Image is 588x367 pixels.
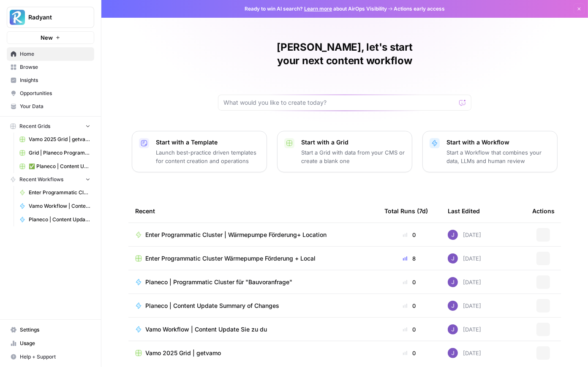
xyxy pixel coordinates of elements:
[29,136,90,143] span: Vamo 2025 Grid | getvamo
[16,199,94,213] a: Vamo Workflow | Content Update Sie zu du
[7,47,94,61] a: Home
[29,163,90,170] span: ✅ Planeco | Content Update at Scale
[20,50,90,58] span: Home
[422,131,558,172] button: Start with a WorkflowStart a Workflow that combines your data, LLMs and human review
[7,31,94,44] button: New
[301,138,405,147] p: Start with a Grid
[448,301,481,311] div: [DATE]
[29,202,90,210] span: Vamo Workflow | Content Update Sie zu du
[145,325,267,334] span: Vamo Workflow | Content Update Sie zu du
[7,337,94,350] a: Usage
[394,5,445,13] span: Actions early access
[135,302,371,310] a: Planeco | Content Update Summary of Changes
[384,199,428,223] div: Total Runs (7d)
[448,277,481,287] div: [DATE]
[448,253,458,264] img: rku4uozllnhb503ylys0o4ri86jp
[7,87,94,100] a: Opportunities
[16,213,94,226] a: Planeco | Content Update Summary of Changes
[304,5,332,12] a: Learn more
[20,103,90,110] span: Your Data
[135,325,371,334] a: Vamo Workflow | Content Update Sie zu du
[384,349,434,357] div: 0
[16,160,94,173] a: ✅ Planeco | Content Update at Scale
[145,278,292,286] span: Planeco | Programmatic Cluster für "Bauvoranfrage"
[448,277,458,287] img: rku4uozllnhb503ylys0o4ri86jp
[384,231,434,239] div: 0
[7,120,94,133] button: Recent Grids
[20,353,90,361] span: Help + Support
[218,41,471,68] h1: [PERSON_NAME], let's start your next content workflow
[384,302,434,310] div: 0
[7,350,94,364] button: Help + Support
[7,100,94,113] a: Your Data
[223,98,456,107] input: What would you like to create today?
[156,138,260,147] p: Start with a Template
[448,230,458,240] img: rku4uozllnhb503ylys0o4ri86jp
[448,324,458,334] img: rku4uozllnhb503ylys0o4ri86jp
[28,13,79,22] span: Radyant
[145,231,327,239] span: Enter Programmatic Cluster | Wärmepumpe Förderung+ Location
[7,7,94,28] button: Workspace: Radyant
[16,133,94,146] a: Vamo 2025 Grid | getvamo
[29,216,90,223] span: Planeco | Content Update Summary of Changes
[135,231,371,239] a: Enter Programmatic Cluster | Wärmepumpe Förderung+ Location
[7,173,94,186] button: Recent Workflows
[16,186,94,199] a: Enter Programmatic Cluster | Wärmepumpe Förderung+ Location
[41,33,53,42] span: New
[7,323,94,337] a: Settings
[448,324,481,334] div: [DATE]
[29,149,90,157] span: Grid | Planeco Programmatic Cluster
[448,348,481,358] div: [DATE]
[7,73,94,87] a: Insights
[19,122,50,130] span: Recent Grids
[20,76,90,84] span: Insights
[7,60,94,74] a: Browse
[19,176,63,183] span: Recent Workflows
[448,301,458,311] img: rku4uozllnhb503ylys0o4ri86jp
[384,254,434,263] div: 8
[132,131,267,172] button: Start with a TemplateLaunch best-practice driven templates for content creation and operations
[384,278,434,286] div: 0
[448,348,458,358] img: rku4uozllnhb503ylys0o4ri86jp
[448,253,481,264] div: [DATE]
[135,199,371,223] div: Recent
[156,148,260,165] p: Launch best-practice driven templates for content creation and operations
[20,326,90,334] span: Settings
[532,199,555,223] div: Actions
[29,189,90,196] span: Enter Programmatic Cluster | Wärmepumpe Förderung+ Location
[145,302,279,310] span: Planeco | Content Update Summary of Changes
[446,138,550,147] p: Start with a Workflow
[448,199,480,223] div: Last Edited
[446,148,550,165] p: Start a Workflow that combines your data, LLMs and human review
[448,230,481,240] div: [DATE]
[301,148,405,165] p: Start a Grid with data from your CMS or create a blank one
[16,146,94,160] a: Grid | Planeco Programmatic Cluster
[135,254,371,263] a: Enter Programmatic Cluster Wärmepumpe Förderung + Local
[20,90,90,97] span: Opportunities
[245,5,387,13] span: Ready to win AI search? about AirOps Visibility
[135,349,371,357] a: Vamo 2025 Grid | getvamo
[145,254,316,263] span: Enter Programmatic Cluster Wärmepumpe Förderung + Local
[135,278,371,286] a: Planeco | Programmatic Cluster für "Bauvoranfrage"
[10,10,25,25] img: Radyant Logo
[20,340,90,347] span: Usage
[277,131,412,172] button: Start with a GridStart a Grid with data from your CMS or create a blank one
[145,349,221,357] span: Vamo 2025 Grid | getvamo
[384,325,434,334] div: 0
[20,63,90,71] span: Browse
